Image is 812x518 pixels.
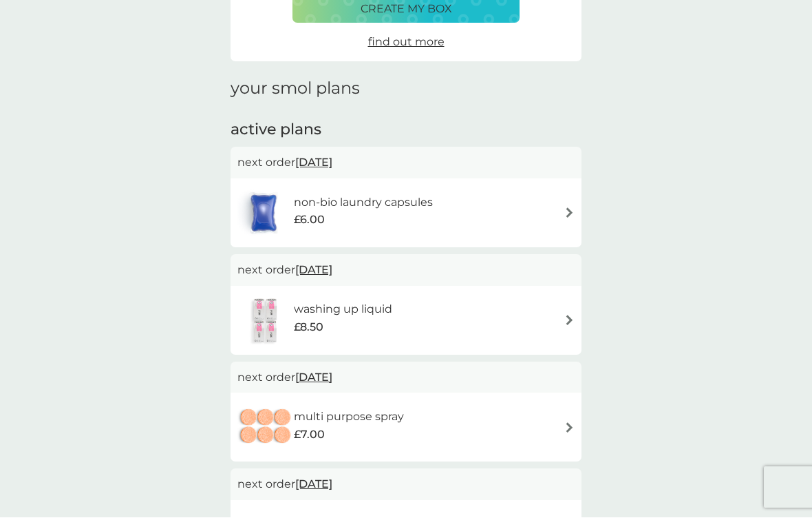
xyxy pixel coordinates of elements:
p: next order [237,476,575,494]
img: multi purpose spray [237,404,294,452]
span: [DATE] [295,149,332,176]
span: £8.50 [294,319,323,337]
h6: non-bio laundry capsules [294,194,433,212]
span: £6.00 [294,211,325,229]
h2: active plans [231,120,581,141]
p: create my box [361,1,452,19]
img: arrow right [564,315,575,326]
h6: multi purpose spray [294,408,404,426]
span: [DATE] [295,364,332,391]
img: arrow right [564,423,575,433]
span: £7.00 [294,426,325,444]
img: washing up liquid [237,297,294,345]
p: next order [237,154,575,172]
span: find out more [368,36,445,49]
p: next order [237,369,575,387]
img: non-bio laundry capsules [237,189,290,238]
h1: your smol plans [231,79,581,99]
a: find out more [368,34,445,52]
span: [DATE] [295,471,332,498]
span: [DATE] [295,257,332,284]
h6: washing up liquid [294,301,392,319]
p: next order [237,262,575,280]
img: arrow right [564,208,575,218]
